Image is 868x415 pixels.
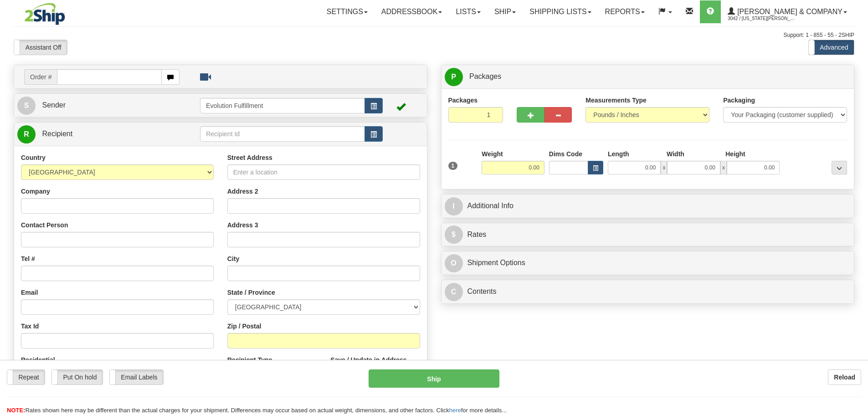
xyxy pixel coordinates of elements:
[445,68,463,86] span: P
[721,0,854,23] a: [PERSON_NAME] & Company 3042 / [US_STATE][PERSON_NAME]
[375,0,449,23] a: Addressbook
[17,125,36,143] span: R
[735,8,842,15] span: [PERSON_NAME] & Company
[725,149,745,159] label: Height
[21,153,46,162] label: Country
[227,220,258,230] label: Address 3
[17,125,180,143] a: R Recipient
[21,322,39,331] label: Tax Id
[448,96,478,105] label: Packages
[227,288,275,297] label: State / Province
[828,369,861,385] button: Reload
[227,254,239,263] label: City
[21,355,55,364] label: Residential
[608,149,629,159] label: Length
[445,254,463,272] span: O
[227,322,262,331] label: Zip / Postal
[469,72,501,80] span: Packages
[661,161,667,174] span: x
[834,374,855,381] b: Reload
[227,187,258,196] label: Address 2
[7,370,45,384] label: Repeat
[445,197,463,215] span: I
[227,355,272,364] label: Recipient Type
[7,407,25,414] span: NOTE:
[445,197,851,215] a: IAdditional Info
[14,40,67,55] label: Assistant Off
[227,153,272,162] label: Street Address
[809,40,854,55] label: Advanced
[445,67,851,86] a: P Packages
[488,0,523,23] a: Ship
[445,254,851,272] a: OShipment Options
[445,283,463,301] span: C
[847,161,867,254] iframe: chat widget
[549,149,582,159] label: Dims Code
[449,407,461,414] a: here
[482,149,503,159] label: Weight
[227,164,420,180] input: Enter a location
[14,31,854,39] div: Support: 1 - 855 - 55 - 2SHIP
[445,225,851,244] a: $Rates
[17,96,200,115] a: S Sender
[667,149,684,159] label: Width
[523,0,598,23] a: Shipping lists
[445,282,851,301] a: CContents
[200,98,365,113] input: Sender Id
[448,162,458,170] span: 1
[21,254,35,263] label: Tel #
[832,161,847,174] div: ...
[445,225,463,244] span: $
[42,130,72,138] span: Recipient
[21,288,38,297] label: Email
[449,0,487,23] a: Lists
[42,101,66,109] span: Sender
[720,161,727,174] span: x
[17,97,36,115] span: S
[723,96,755,105] label: Packaging
[200,126,365,142] input: Recipient Id
[52,370,103,384] label: Put On hold
[21,220,68,230] label: Contact Person
[598,0,652,23] a: Reports
[586,96,647,105] label: Measurements Type
[369,369,499,388] button: Ship
[330,355,420,374] label: Save / Update in Address Book
[24,69,57,85] span: Order #
[320,0,375,23] a: Settings
[14,2,76,26] img: logo3042.jpg
[21,187,50,196] label: Company
[110,370,163,384] label: Email Labels
[728,14,796,23] span: 3042 / [US_STATE][PERSON_NAME]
